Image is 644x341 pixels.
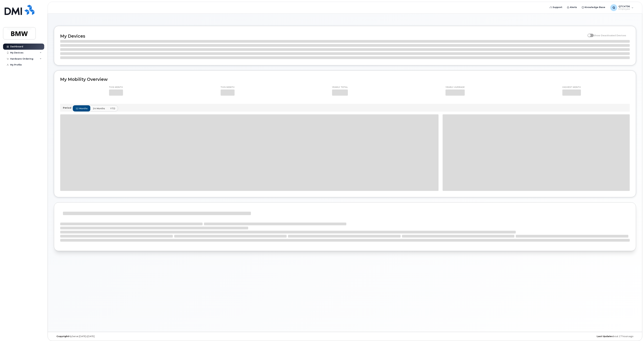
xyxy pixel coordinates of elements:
strong: Copyright [56,335,69,338]
p: Yearly average [445,86,465,89]
p: This month [221,86,235,89]
h2: My Devices [60,34,586,39]
h2: My Mobility Overview [60,77,630,82]
span: YTD [110,107,115,110]
p: Period [63,106,73,109]
strong: Last Update [597,335,612,338]
div: about 17 hours ago [442,335,636,338]
p: Highest month [562,86,581,89]
input: Show Deactivated Devices [588,32,590,35]
p: This month [109,86,123,89]
span: Show Deactivated Devices [594,34,626,37]
p: Yearly total [332,86,348,89]
span: 24 months [93,107,105,110]
div: MyServe [DATE]–[DATE] [54,335,248,338]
